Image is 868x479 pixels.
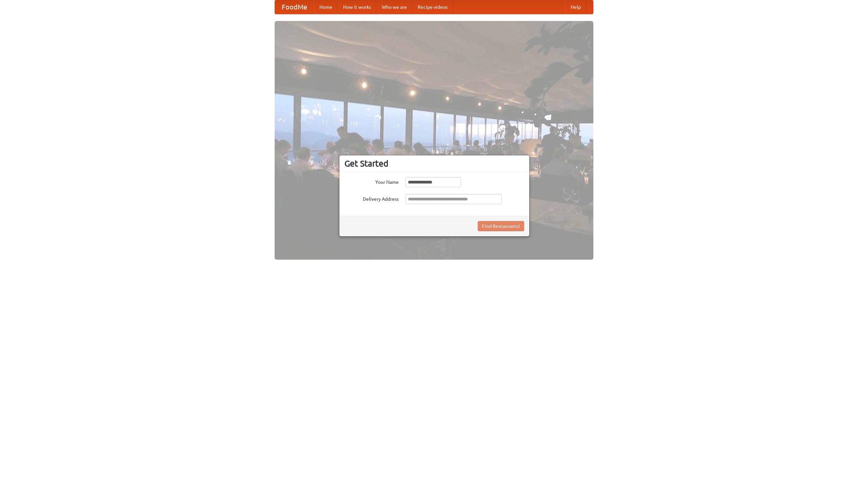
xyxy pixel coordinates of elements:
h3: Get Started [344,158,524,169]
button: Find Restaurants! [478,221,524,231]
a: Who we are [376,0,412,14]
a: FoodMe [275,0,314,14]
label: Your Name [344,177,399,186]
a: Help [565,0,586,14]
label: Delivery Address [344,194,399,202]
a: How it works [338,0,376,14]
a: Home [314,0,338,14]
a: Recipe videos [412,0,453,14]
